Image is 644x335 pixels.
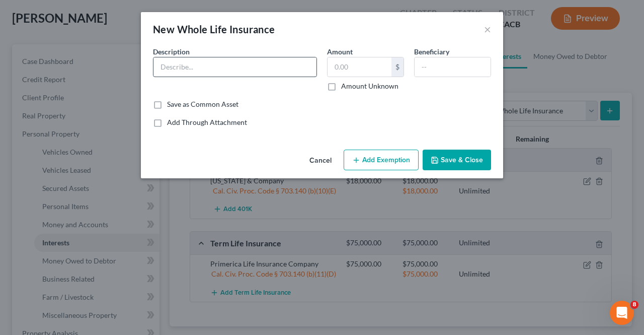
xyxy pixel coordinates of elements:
[327,46,353,57] label: Amount
[341,81,398,91] label: Amount Unknown
[301,151,340,171] button: Cancel
[328,57,391,77] input: 0.00
[610,301,634,325] iframe: Intercom live chat
[423,150,491,171] button: Save & Close
[344,150,419,171] button: Add Exemption
[391,57,404,77] div: $
[153,47,190,56] span: Description
[153,22,275,36] div: New Whole Life Insurance
[153,57,316,77] input: Describe...
[167,99,238,109] label: Save as Common Asset
[167,117,247,127] label: Add Through Attachment
[630,301,638,309] span: 8
[414,46,449,57] label: Beneficiary
[415,57,491,77] input: --
[484,23,491,35] button: ×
